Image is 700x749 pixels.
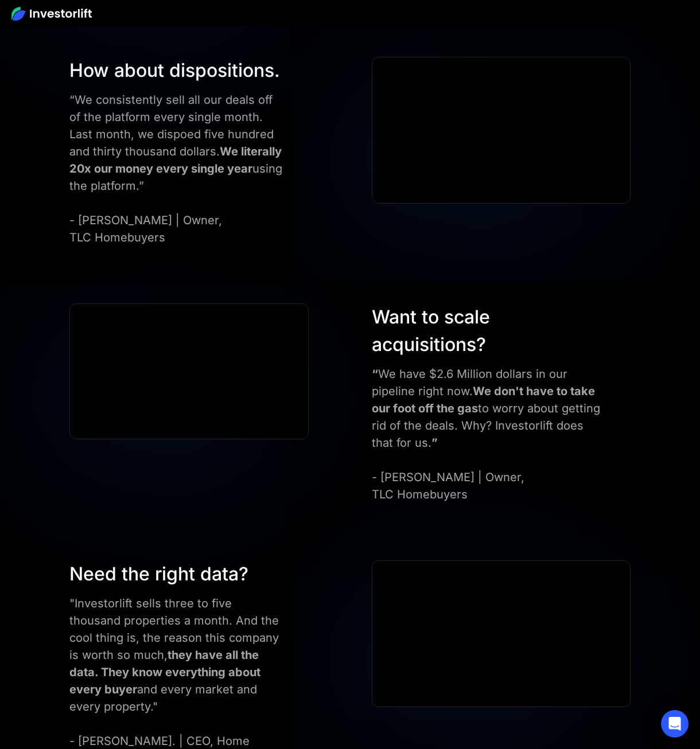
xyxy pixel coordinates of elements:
[431,436,438,450] strong: ”
[70,304,308,439] iframe: ERIC CLINE
[69,648,260,696] strong: they have all the data. They know everything about every buyer
[372,561,630,707] iframe: Ryan Pineda | Testimonial
[69,560,285,588] div: Need the right data?
[69,57,285,84] div: How about dispositions.
[372,365,605,503] div: We have $2.6 Million dollars in our pipeline right now. to worry about getting rid of the deals. ...
[661,710,689,738] div: Open Intercom Messenger
[372,367,378,381] strong: “
[69,91,285,246] div: “We consistently sell all our deals off of the platform every single month. Last month, we dispoe...
[372,384,595,415] strong: We don't have to take our foot off the gas
[372,303,605,358] div: Want to scale acquisitions?
[372,57,630,203] iframe: TONY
